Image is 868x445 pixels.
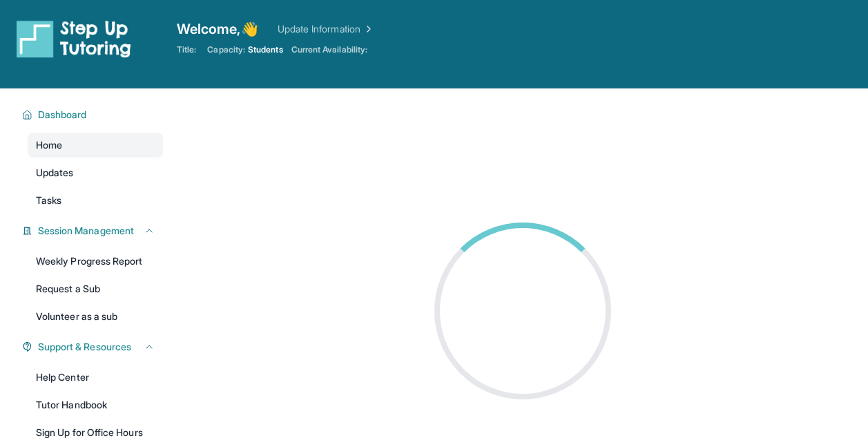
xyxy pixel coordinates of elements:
a: Tasks [28,188,163,213]
a: Home [28,133,163,158]
img: Chevron Right [360,22,374,36]
button: Dashboard [32,108,155,122]
a: Help Center [28,365,163,390]
span: Home [36,138,62,152]
span: Tasks [36,193,61,207]
button: Session Management [32,224,155,238]
span: Support & Resources [38,340,131,354]
span: Title: [177,44,196,55]
a: Volunteer as a sub [28,304,163,329]
a: Updates [28,160,163,185]
a: Sign Up for Office Hours [28,420,163,445]
a: Tutor Handbook [28,392,163,417]
span: Session Management [38,224,134,238]
span: Dashboard [38,108,87,122]
span: Updates [36,166,74,180]
span: Capacity: [207,44,245,55]
span: Students [248,44,283,55]
span: Welcome, 👋 [177,19,258,39]
span: Current Availability: [291,44,367,55]
a: Weekly Progress Report [28,249,163,274]
a: Update Information [278,22,374,36]
button: Support & Resources [32,340,155,354]
a: Request a Sub [28,276,163,301]
img: logo [17,19,131,58]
